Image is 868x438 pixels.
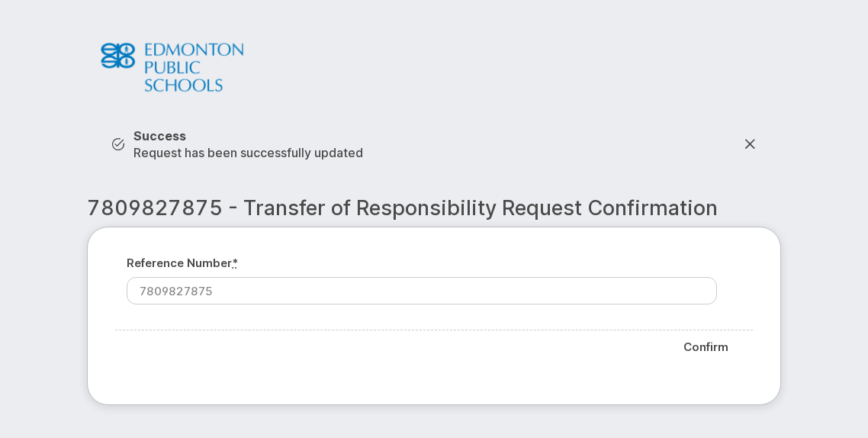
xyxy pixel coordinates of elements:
[133,127,363,145] strong: Success
[133,127,363,163] div: Request has been successfully updated
[232,256,238,270] abbr: required
[670,330,741,363] input: Confirm
[99,40,246,95] img: Edmonton Public School Boards
[87,197,781,220] h2: 7809827875 - Transfer of Responsibility Request Confirmation
[127,255,238,271] label: Reference number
